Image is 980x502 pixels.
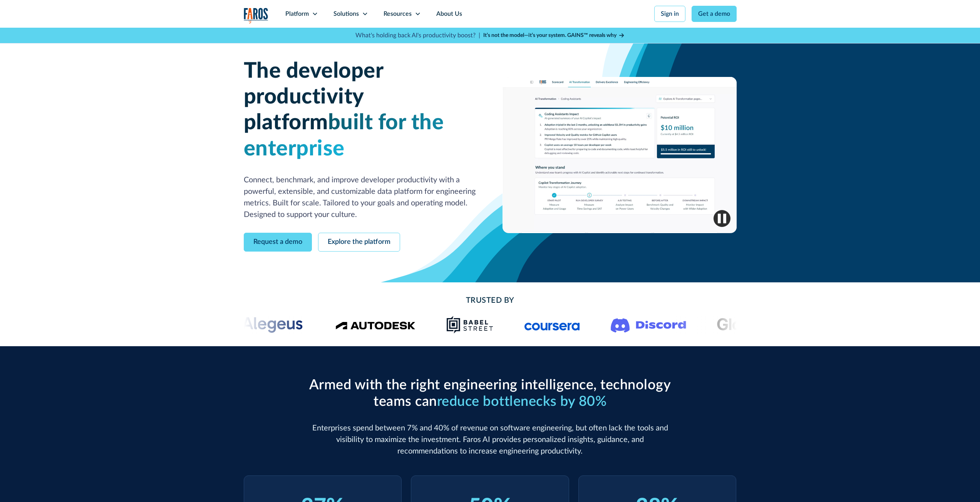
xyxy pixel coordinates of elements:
[355,31,480,40] p: What's holding back AI's productivity boost? |
[654,6,685,22] a: Sign in
[285,9,309,18] div: Platform
[305,422,675,457] p: Enterprises spend between 7% and 40% of revenue on software engineering, but often lack the tools...
[244,233,312,252] a: Request a demo
[714,210,730,227] img: Pause video
[244,112,444,159] span: built for the enterprise
[333,9,359,18] div: Solutions
[244,8,268,23] a: home
[318,233,400,252] a: Explore the platform
[446,315,494,334] img: Babel Street logo png
[244,8,268,23] img: Logo of the analytics and reporting company Faros.
[335,319,415,330] img: Logo of the design software company Autodesk.
[305,377,675,410] h2: Armed with the right engineering intelligence, technology teams can
[244,174,478,220] p: Connect, benchmark, and improve developer productivity with a powerful, extensible, and customiza...
[524,319,580,331] img: Logo of the online learning platform Coursera.
[692,6,737,22] a: Get a demo
[611,317,686,333] img: Logo of the communication platform Discord.
[305,295,675,306] h2: Trusted By
[437,395,607,409] span: reduce bottlenecks by 80%
[483,32,625,40] a: It’s not the model—it’s your system. GAINS™ reveals why
[244,58,478,162] h1: The developer productivity platform
[384,9,412,18] div: Resources
[483,33,616,38] strong: It’s not the model—it’s your system. GAINS™ reveals why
